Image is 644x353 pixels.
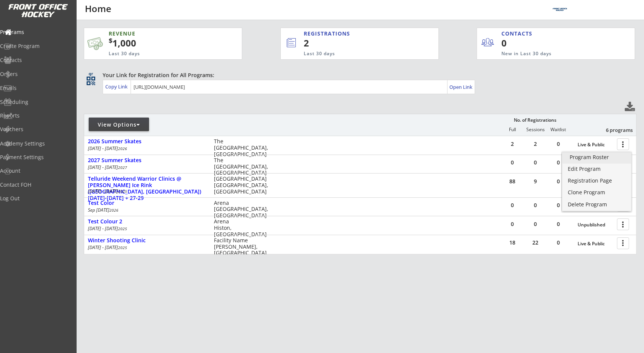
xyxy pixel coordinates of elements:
[501,160,524,165] div: 0
[524,141,547,147] div: 2
[88,138,206,145] div: 2026 Summer Skates
[578,241,613,246] div: Live & Public
[524,240,547,245] div: 22
[524,127,547,132] div: Sessions
[118,189,127,194] em: 2025
[88,146,203,151] div: [DATE] - [DATE]
[547,221,570,227] div: 0
[501,240,524,245] div: 18
[617,218,629,230] button: more_vert
[214,237,273,256] div: Facility Name [PERSON_NAME], [GEOGRAPHIC_DATA]
[118,146,127,151] em: 2026
[524,160,547,165] div: 0
[88,157,206,164] div: 2027 Summer Skates
[501,141,524,147] div: 2
[562,176,632,187] a: Registration Page
[88,176,206,201] div: Telluride Weekend Warrior Clinics @ [PERSON_NAME] Ice Rink ([GEOGRAPHIC_DATA], [GEOGRAPHIC_DATA])...
[547,160,570,165] div: 0
[512,118,559,123] div: No. of Registrations
[524,221,547,227] div: 0
[214,218,273,237] div: Arena Histon, [GEOGRAPHIC_DATA]
[118,165,127,170] em: 2027
[547,141,570,147] div: 0
[501,221,524,227] div: 0
[578,142,613,147] div: Live & Public
[109,37,218,50] div: 1,000
[214,138,273,157] div: The [GEOGRAPHIC_DATA], [GEOGRAPHIC_DATA]
[88,208,203,212] div: Sep [DATE]
[85,75,97,87] button: qr_code
[105,83,129,90] div: Copy Link
[568,178,626,183] div: Registration Page
[88,245,203,250] div: [DATE] - [DATE]
[501,179,524,184] div: 88
[304,51,408,57] div: Last 30 days
[103,71,613,79] div: Your Link for Registration for All Programs:
[449,84,473,90] div: Open Link
[617,237,629,249] button: more_vert
[568,166,626,172] div: Edit Program
[88,200,206,206] div: Test Color
[88,237,206,244] div: Winter Shooting Clinic
[578,222,613,228] div: Unpublished
[214,176,273,195] div: [GEOGRAPHIC_DATA] [GEOGRAPHIC_DATA], [GEOGRAPHIC_DATA]
[118,245,127,250] em: 2025
[304,37,413,50] div: 2
[109,51,205,57] div: Last 30 days
[89,121,149,129] div: View Options
[109,207,118,213] em: 2026
[568,190,626,195] div: Clone Program
[570,155,624,160] div: Program Roster
[501,51,600,57] div: New in Last 30 days
[109,30,205,37] div: REVENUE
[547,203,570,208] div: 0
[617,138,629,150] button: more_vert
[501,127,524,132] div: Full
[214,157,273,176] div: The [GEOGRAPHIC_DATA], [GEOGRAPHIC_DATA]
[524,203,547,208] div: 0
[501,30,536,37] div: CONTACTS
[109,36,112,45] sup: $
[562,152,632,164] a: Program Roster
[547,179,570,184] div: 0
[88,226,203,231] div: [DATE] - [DATE]
[86,71,95,76] div: qr
[547,240,570,245] div: 0
[593,127,633,133] div: 6 programs
[524,179,547,184] div: 9
[214,200,273,219] div: Arena [GEOGRAPHIC_DATA], [GEOGRAPHIC_DATA]
[88,189,203,194] div: [DATE] - [DATE]
[88,218,206,225] div: Test Colour 2
[562,164,632,175] a: Edit Program
[449,82,473,92] a: Open Link
[501,37,548,50] div: 0
[118,226,127,231] em: 2025
[88,165,203,170] div: [DATE] - [DATE]
[568,202,626,207] div: Delete Program
[547,127,570,132] div: Waitlist
[501,203,524,208] div: 0
[304,30,404,37] div: REGISTRATIONS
